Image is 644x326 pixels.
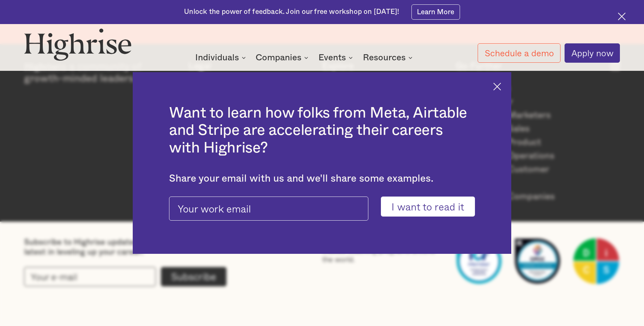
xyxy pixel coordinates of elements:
div: Companies [256,54,310,62]
div: Companies [256,54,301,62]
h2: Want to learn how folks from Meta, Airtable and Stripe are accelerating their careers with Highrise? [169,104,475,157]
div: Resources [363,54,406,62]
input: I want to read it [381,197,475,217]
div: Share your email with us and we'll share some examples. [169,173,475,185]
img: Cross icon [618,13,626,20]
div: Resources [363,54,415,62]
img: Cross icon [493,83,501,90]
div: Individuals [195,54,248,62]
div: Events [318,54,346,62]
a: Learn More [411,4,460,20]
input: Your work email [169,197,368,221]
form: pop-up-modal-form [169,197,475,217]
div: Unlock the power of feedback. Join our free workshop on [DATE]! [184,7,399,17]
img: Highrise logo [24,28,132,61]
a: Apply now [565,43,620,63]
div: Events [318,54,355,62]
a: Schedule a demo [478,43,560,63]
div: Individuals [195,54,239,62]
